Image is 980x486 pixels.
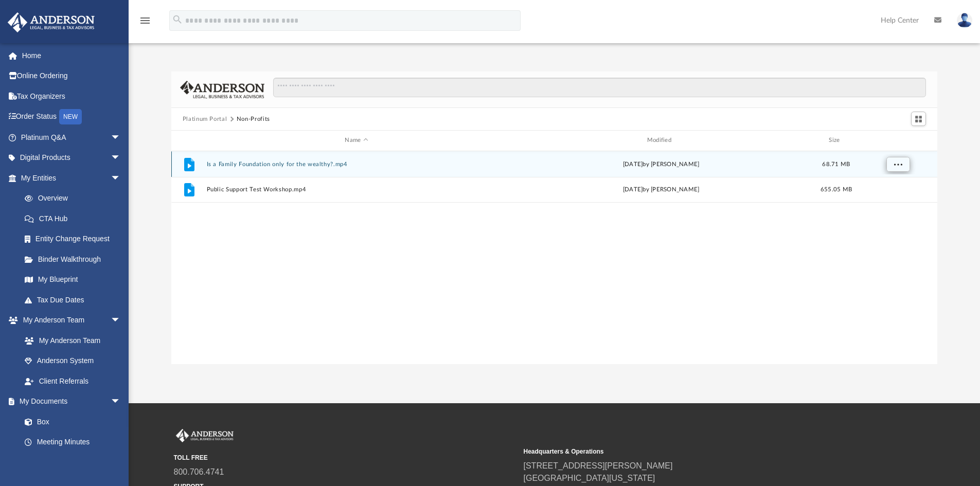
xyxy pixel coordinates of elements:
a: Box [14,411,126,432]
button: Non-Profits [237,115,270,124]
i: search [172,14,183,25]
div: [DATE] by [PERSON_NAME] [511,159,811,169]
a: [STREET_ADDRESS][PERSON_NAME] [524,461,673,470]
span: arrow_drop_down [111,310,131,331]
a: menu [139,20,151,27]
span: arrow_drop_down [111,168,131,189]
a: Tax Organizers [7,86,136,106]
a: Order StatusNEW [7,106,136,128]
a: Tax Due Dates [14,290,136,310]
button: Public Support Test Workshop.mp4 [206,186,506,193]
a: Platinum Q&Aarrow_drop_down [7,127,136,148]
a: Entity Change Request [14,229,136,249]
span: 68.71 MB [822,161,850,167]
div: id [176,136,202,145]
i: menu [139,14,151,27]
button: Switch to Grid View [911,112,926,126]
a: Meeting Minutes [14,432,131,453]
div: Size [815,136,857,145]
a: Binder Walkthrough [14,249,136,269]
span: arrow_drop_down [111,391,131,412]
span: arrow_drop_down [111,127,131,148]
div: [DATE] by [PERSON_NAME] [511,185,811,194]
div: id [861,136,933,145]
small: TOLL FREE [174,453,516,462]
a: My Blueprint [14,269,131,290]
input: Search files and folders [273,78,926,97]
div: Name [206,136,506,145]
small: Headquarters & Operations [524,447,866,456]
a: [GEOGRAPHIC_DATA][US_STATE] [524,474,655,482]
a: CTA Hub [14,208,136,229]
a: My Documentsarrow_drop_down [7,391,131,412]
a: Online Ordering [7,66,136,86]
a: My Anderson Team [14,330,126,351]
a: My Entitiesarrow_drop_down [7,168,136,188]
button: More options [886,156,910,172]
img: User Pic [957,13,972,28]
a: Client Referrals [14,371,131,391]
a: Anderson System [14,351,131,371]
a: Digital Productsarrow_drop_down [7,148,136,168]
span: arrow_drop_down [111,148,131,169]
div: grid [171,151,938,364]
a: 800.706.4741 [174,467,224,476]
button: Platinum Portal [183,115,227,124]
a: My Anderson Teamarrow_drop_down [7,310,131,331]
div: NEW [59,109,82,124]
a: Overview [14,188,136,209]
img: Anderson Advisors Platinum Portal [174,429,236,442]
button: Is a Family Foundation only for the wealthy?.mp4 [206,161,506,168]
a: Home [7,45,136,66]
span: 655.05 MB [821,187,852,192]
div: Modified [511,136,811,145]
img: Anderson Advisors Platinum Portal [5,12,98,32]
